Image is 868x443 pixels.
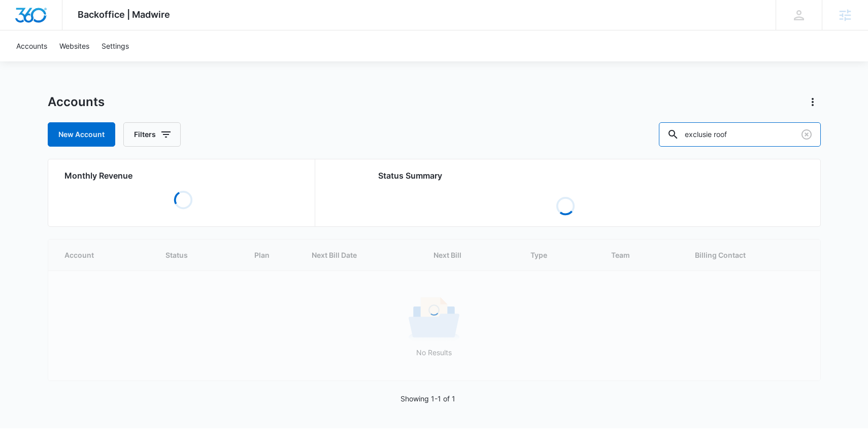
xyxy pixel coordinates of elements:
[48,122,115,147] a: New Account
[400,393,455,404] p: Showing 1-1 of 1
[78,9,170,20] span: Backoffice | Madwire
[64,169,303,182] h2: Monthly Revenue
[805,94,821,110] button: Actions
[659,122,821,147] input: Search
[95,30,135,61] a: Settings
[378,169,753,182] h2: Status Summary
[48,94,105,110] h1: Accounts
[123,122,181,147] button: Filters
[53,30,95,61] a: Websites
[10,30,53,61] a: Accounts
[798,126,815,143] button: Clear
